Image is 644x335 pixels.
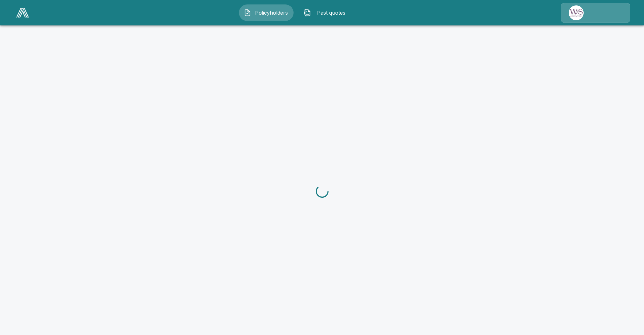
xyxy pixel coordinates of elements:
[303,9,311,17] img: Past quotes Icon
[244,9,251,17] img: Policyholders Icon
[239,4,294,21] button: Policyholders IconPolicyholders
[254,9,289,17] span: Policyholders
[299,4,353,21] button: Past quotes IconPast quotes
[16,8,29,17] img: AA Logo
[314,9,349,17] span: Past quotes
